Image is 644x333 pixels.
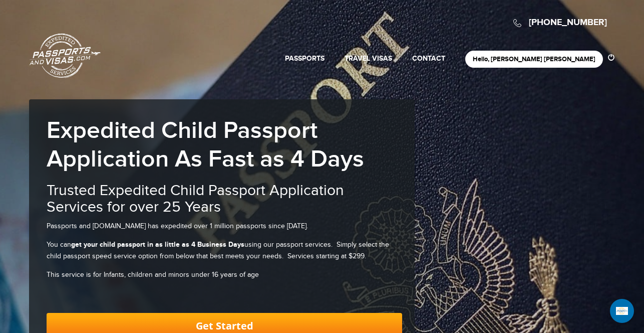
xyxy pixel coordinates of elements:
[529,17,607,28] a: [PHONE_NUMBER]
[47,288,402,298] iframe: Customer reviews powered by Trustpilot
[285,54,325,63] a: Passports
[345,54,392,63] a: Travel Visas
[47,239,402,262] p: You can using our passport services. Simply select the child passport speed service option from b...
[47,183,402,216] h2: Trusted Expedited Child Passport Application Services for over 25 Years
[47,116,364,174] b: Expedited Child Passport Application As Fast as 4 Days
[412,54,445,63] a: Contact
[47,269,402,280] p: This service is for Infants, children and minors under 16 years of age
[71,240,244,249] strong: get your child passport in as little as 4 Business Days
[473,55,595,63] a: Hello, [PERSON_NAME] [PERSON_NAME]
[610,299,634,323] div: Open Intercom Messenger
[47,221,402,232] p: Passports and [DOMAIN_NAME] has expedited over 1 million passports since [DATE].
[30,33,101,78] a: Passports & [DOMAIN_NAME]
